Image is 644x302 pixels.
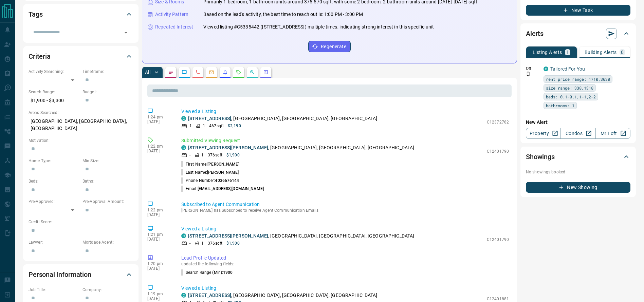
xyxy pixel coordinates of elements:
p: Viewed a Listing [181,108,509,115]
button: Open [121,28,131,37]
svg: Push Notification Only [526,72,531,76]
p: Job Title: [29,287,79,293]
svg: Calls [195,70,201,75]
p: - [189,152,190,158]
p: 1 [189,123,192,129]
p: Pre-Approval Amount: [82,199,133,205]
p: Credit Score: [29,219,133,225]
svg: Notes [168,70,173,75]
p: , [GEOGRAPHIC_DATA], [GEOGRAPHIC_DATA], [GEOGRAPHIC_DATA] [188,292,378,299]
p: 376 sqft [208,152,222,158]
p: Areas Searched: [29,110,133,116]
span: [EMAIL_ADDRESS][DOMAIN_NAME] [198,186,264,191]
p: Budget: [82,89,133,95]
p: Motivation: [29,137,133,144]
a: Mr.Loft [595,128,630,139]
p: Subscribed to Agent Communication [181,201,509,208]
span: 4036676144 [215,178,239,183]
p: [DATE] [147,119,171,124]
p: 1 [566,50,569,55]
h2: Showings [526,151,555,162]
p: Activity Pattern [155,11,188,18]
p: , [GEOGRAPHIC_DATA], [GEOGRAPHIC_DATA], [GEOGRAPHIC_DATA] [188,144,414,151]
p: 1 [201,240,204,246]
p: Pre-Approved: [29,199,79,205]
p: Listing Alerts [533,50,562,55]
svg: Lead Browsing Activity [182,70,187,75]
p: 1 [203,123,205,129]
p: Search Range: [29,89,79,95]
p: 1:24 pm [147,115,171,119]
span: [PERSON_NAME] [207,162,239,167]
p: 1:22 pm [147,144,171,149]
p: , [GEOGRAPHIC_DATA], [GEOGRAPHIC_DATA], [GEOGRAPHIC_DATA] [188,232,414,240]
h2: Alerts [526,28,544,39]
p: Actively Searching: [29,69,79,75]
p: [DATE] [147,237,171,242]
p: C12401790 [487,148,509,154]
div: Alerts [526,25,630,42]
a: Condos [560,128,595,139]
p: First Name: [181,161,239,167]
p: $2,190 [228,123,241,129]
svg: Listing Alerts [222,70,228,75]
h2: Criteria [29,51,51,62]
p: Off [526,65,539,72]
p: Building Alerts [585,50,617,55]
p: 1:21 pm [147,232,171,237]
svg: Agent Actions [263,70,269,75]
p: New Alert: [526,119,630,126]
p: [DATE] [147,296,171,301]
span: bathrooms: 1 [546,102,574,109]
p: Beds: [29,178,79,184]
p: Repeated Interest [155,23,193,31]
p: Timeframe: [82,69,133,75]
p: All [145,70,150,75]
p: Submitted Viewing Request [181,137,509,144]
span: beds: 0.1-0.1,1-1,2-2 [546,93,596,100]
span: [PERSON_NAME] [207,170,239,175]
p: [PERSON_NAME] has Subscribed to receive Agent Communication Emails [181,208,509,213]
p: $1,900 [226,152,240,158]
div: condos.ca [544,67,548,71]
p: No showings booked [526,169,630,175]
p: [DATE] [147,149,171,153]
p: [DATE] [147,266,171,271]
p: Lawyer: [29,239,79,245]
span: rent price range: 1710,3630 [546,76,610,82]
p: Min Size: [82,158,133,164]
p: $1,900 [226,240,240,246]
p: Viewed a Listing [181,225,509,232]
p: - [189,240,190,246]
p: 1:22 pm [147,208,171,212]
p: Last Name: [181,169,239,175]
div: condos.ca [181,116,186,121]
p: updated the following fields: [181,262,509,266]
p: 1:20 pm [147,261,171,266]
p: Search Range (Min) : [181,269,233,276]
svg: Emails [209,70,214,75]
span: size range: 338,1318 [546,84,593,91]
a: [STREET_ADDRESS][PERSON_NAME] [188,233,268,239]
a: Property [526,128,561,139]
p: [DATE] [147,212,171,217]
p: C12401790 [487,237,509,243]
button: Regenerate [308,41,351,52]
p: Mortgage Agent: [82,239,133,245]
p: Lead Profile Updated [181,254,509,262]
p: Baths: [82,178,133,184]
p: C12401881 [487,296,509,302]
p: Phone Number: [181,177,239,184]
p: Viewed a Listing [181,285,509,292]
p: , [GEOGRAPHIC_DATA], [GEOGRAPHIC_DATA], [GEOGRAPHIC_DATA] [188,115,378,122]
p: 376 sqft [208,240,222,246]
div: condos.ca [181,293,186,298]
p: Based on the lead's activity, the best time to reach out is: 1:00 PM - 3:00 PM [203,11,363,18]
p: $1,900 - $3,300 [29,95,79,106]
p: 467 sqft [209,123,224,129]
svg: Requests [236,70,241,75]
a: [STREET_ADDRESS] [188,116,231,121]
span: 1900 [223,270,233,275]
p: Company: [82,287,133,293]
h2: Personal Information [29,269,91,280]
